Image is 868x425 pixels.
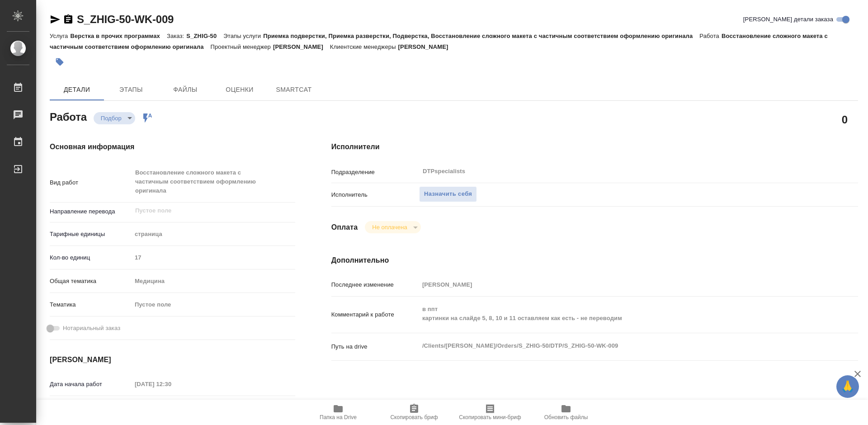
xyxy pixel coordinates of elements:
p: Дата начала работ [50,380,132,389]
p: Тематика [50,300,132,309]
p: Последнее изменение [331,280,419,289]
input: Пустое поле [134,205,274,216]
p: Клиентские менеджеры [330,43,398,50]
p: Приемка подверстки, Приемка разверстки, Подверстка, Восстановление сложного макета с частичным со... [263,33,699,39]
span: Скопировать бриф [390,414,438,420]
span: Этапы [109,84,153,95]
textarea: /Clients/[PERSON_NAME]/Orders/S_ZHIG-50/DTP/S_ZHIG-50-WK-009 [419,338,814,354]
p: Верстка в прочих программах [70,33,167,39]
button: Скопировать бриф [376,400,452,425]
p: Услуга [50,33,70,39]
p: Заказ: [167,33,186,39]
textarea: в ппт картинки на слайде 5, 8, 10 и 11 оставляем как есть - не переводим [419,302,814,326]
p: Этапы услуги [223,33,263,39]
div: Пустое поле [135,300,284,309]
span: Назначить себя [424,189,472,199]
span: [PERSON_NAME] детали заказа [743,15,833,24]
input: Пустое поле [132,378,211,391]
div: Пустое поле [132,297,295,312]
p: S_ZHIG-50 [186,33,223,39]
button: Обновить файлы [528,400,604,425]
span: 🙏 [840,377,855,396]
p: [PERSON_NAME] [273,43,330,50]
span: Оценки [218,84,261,95]
h4: [PERSON_NAME] [50,354,295,365]
p: Проектный менеджер [211,43,273,50]
button: Подбор [98,114,124,122]
p: Тарифные единицы [50,230,132,239]
p: Общая тематика [50,277,132,286]
button: Назначить себя [419,186,477,202]
span: SmartCat [272,84,316,95]
p: Комментарий к работе [331,310,419,319]
p: Исполнитель [331,190,419,199]
div: страница [132,227,295,242]
p: Вид работ [50,178,132,187]
button: Скопировать ссылку для ЯМессенджера [50,14,61,25]
span: Детали [55,84,99,95]
span: Нотариальный заказ [63,324,120,333]
h4: Исполнители [331,142,858,152]
p: Кол-во единиц [50,253,132,262]
span: Папка на Drive [320,414,357,420]
button: 🙏 [836,375,859,398]
p: Путь на drive [331,342,419,351]
div: Медицина [132,274,295,289]
h2: 0 [842,112,848,127]
button: Добавить тэг [50,52,70,72]
p: [PERSON_NAME] [398,43,455,50]
div: Подбор [365,221,420,233]
h4: Оплата [331,222,358,233]
span: Обновить файлы [544,414,588,420]
span: Скопировать мини-бриф [459,414,521,420]
input: Пустое поле [419,278,814,291]
button: Не оплачена [369,223,410,231]
button: Папка на Drive [300,400,376,425]
h4: Дополнительно [331,255,858,266]
input: Пустое поле [132,251,295,264]
h4: Основная информация [50,142,295,152]
a: S_ZHIG-50-WK-009 [77,13,174,25]
p: Подразделение [331,168,419,177]
h2: Работа [50,108,87,124]
p: Работа [699,33,722,39]
button: Скопировать ссылку [63,14,74,25]
span: Файлы [164,84,207,95]
button: Скопировать мини-бриф [452,400,528,425]
p: Направление перевода [50,207,132,216]
div: Подбор [94,112,135,124]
